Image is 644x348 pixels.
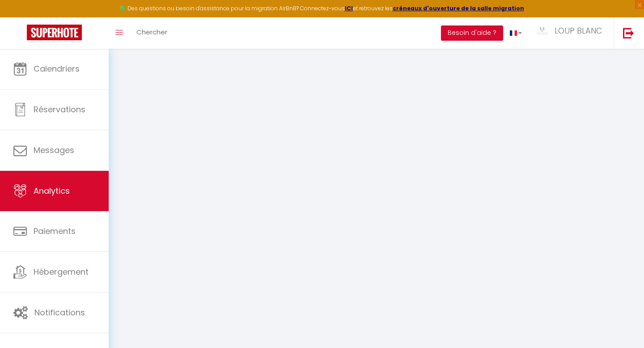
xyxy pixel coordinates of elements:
span: Calendriers [34,63,80,74]
button: Ouvrir le widget de chat LiveChat [7,4,34,30]
span: Messages [34,144,74,156]
span: Paiements [34,225,76,237]
span: Hébergement [34,266,89,277]
button: Besoin d'aide ? [441,25,503,41]
img: Super Booking [27,25,82,40]
a: créneaux d'ouverture de la salle migration [393,4,524,12]
span: Notifications [34,307,85,318]
a: Chercher [130,17,174,49]
a: ... LOUP BLANC [529,17,614,49]
span: Chercher [136,27,167,37]
a: ICI [345,4,353,12]
span: LOUP BLANC [555,25,602,36]
span: Analytics [34,185,70,196]
span: Réservations [34,104,85,115]
img: logout [623,27,634,38]
img: ... [535,26,549,35]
